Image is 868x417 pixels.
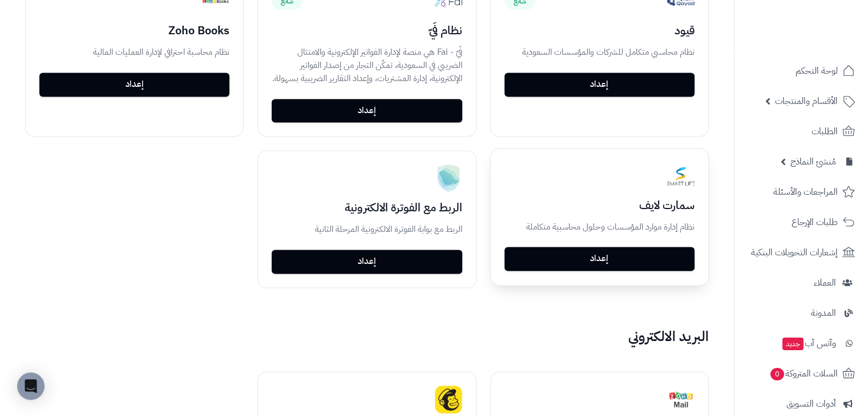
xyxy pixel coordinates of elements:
h2: البريد الالكتروني [11,329,722,344]
a: السلات المتروكة0 [741,360,861,387]
a: إعداد [272,99,462,123]
span: إشعارات التحويلات البنكية [751,244,838,260]
p: نظام محاسبي متكامل للشركات والمؤسسات السعودية [504,46,695,59]
span: الطلبات [812,123,838,139]
span: الأقسام والمنتجات [775,93,838,109]
span: السلات المتروكة [769,366,838,382]
span: المراجعات والأسئلة [773,184,838,200]
img: Smart Life [667,162,695,190]
a: العملاء [741,269,861,296]
a: إشعارات التحويلات البنكية [741,239,861,266]
p: فَيّ - Fai هي منصة لإدارة الفواتير الإلكترونية والامتثال الضريبي في السعودية، تمكّن التجار من إصد... [272,46,462,85]
a: وآتس آبجديد [741,330,861,357]
span: المدونة [811,305,836,321]
span: مُنشئ النماذج [790,154,836,170]
h3: الربط مع الفوترة الالكترونية [272,201,462,214]
img: ZohoMail [667,386,695,413]
span: 0 [770,368,784,380]
div: Open Intercom Messenger [17,372,45,400]
p: نظام محاسبة احترافي لإدارة العمليات المالية [39,46,229,59]
h3: سمارت لايف [504,199,695,211]
a: إعداد [504,73,695,97]
span: أدوات التسويق [786,396,836,412]
a: إعداد [39,73,229,97]
p: نظام إدارة موارد المؤسسات وحلول محاسبية متكاملة [504,220,695,234]
a: إعداد [504,247,695,271]
a: لوحة التحكم [741,57,861,85]
span: جديد [782,338,804,350]
h3: نظام فَيّ [272,24,462,37]
a: طلبات الإرجاع [741,209,861,236]
img: ZATCA [435,165,462,192]
span: العملاء [814,275,836,291]
span: لوحة التحكم [796,63,838,79]
a: الطلبات [741,118,861,145]
span: وآتس آب [781,335,836,351]
h3: قيود [504,24,695,37]
h3: Zoho Books [39,24,229,37]
p: الربط مع بوابة الفوترة الالكترونية المرحلة الثانية [272,223,462,236]
a: المدونة [741,299,861,327]
img: MailChimp [435,386,462,413]
a: إعداد [272,250,462,274]
span: طلبات الإرجاع [792,214,838,230]
a: المراجعات والأسئلة [741,178,861,206]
